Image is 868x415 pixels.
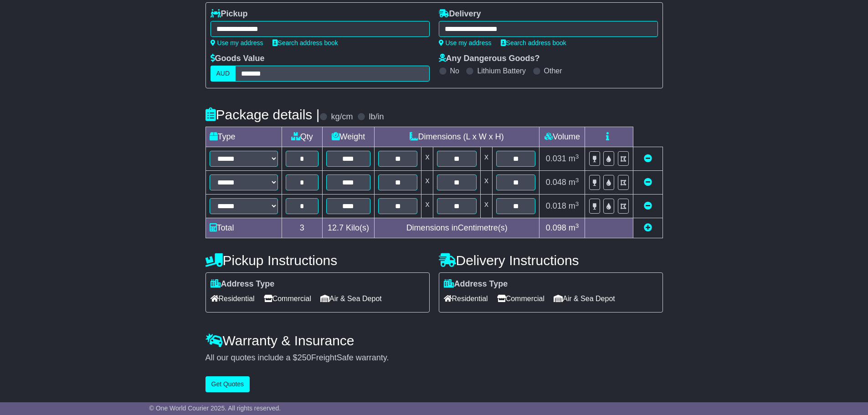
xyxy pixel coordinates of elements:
td: Qty [282,127,322,147]
td: x [480,171,492,195]
td: x [421,147,433,171]
label: Pickup [211,9,248,19]
span: 0.018 [546,201,566,210]
a: Use my address [211,39,263,46]
span: 0.031 [546,154,566,163]
a: Remove this item [644,154,652,163]
a: Remove this item [644,201,652,210]
a: Search address book [272,39,338,46]
span: m [569,223,579,232]
label: kg/cm [331,112,353,122]
sup: 3 [575,222,579,229]
a: Use my address [439,39,492,46]
span: Air & Sea Depot [320,292,382,306]
span: Air & Sea Depot [554,292,615,306]
label: No [450,67,459,75]
td: Volume [539,127,585,147]
span: 12.7 [328,223,344,232]
sup: 3 [575,177,579,184]
td: 3 [282,218,322,238]
h4: Pickup Instructions [205,253,430,268]
label: lb/in [369,112,384,122]
div: All our quotes include a $ FreightSafe warranty. [205,353,663,363]
a: Add new item [644,223,652,232]
span: 0.098 [546,223,566,232]
label: Address Type [444,279,508,289]
span: m [569,154,579,163]
span: 250 [298,353,311,362]
span: m [569,178,579,187]
td: x [480,195,492,218]
label: Goods Value [211,54,265,64]
span: m [569,201,579,210]
label: AUD [211,66,236,82]
label: Delivery [439,9,481,19]
td: Kilo(s) [322,218,374,238]
span: Commercial [497,292,544,306]
span: Commercial [264,292,311,306]
td: x [421,195,433,218]
td: Type [205,127,282,147]
td: Weight [322,127,374,147]
a: Search address book [501,39,566,46]
label: Other [544,67,562,75]
button: Get Quotes [205,376,250,392]
label: Any Dangerous Goods? [439,54,540,64]
span: Residential [444,292,488,306]
td: x [421,171,433,195]
h4: Warranty & Insurance [205,333,663,348]
a: Remove this item [644,178,652,187]
span: © One World Courier 2025. All rights reserved. [149,405,281,412]
span: 0.048 [546,178,566,187]
td: x [480,147,492,171]
label: Lithium Battery [477,67,526,75]
label: Address Type [211,279,275,289]
td: Dimensions (L x W x H) [374,127,539,147]
td: Total [205,218,282,238]
td: Dimensions in Centimetre(s) [374,218,539,238]
span: Residential [211,292,255,306]
sup: 3 [575,200,579,207]
h4: Package details | [205,107,320,122]
h4: Delivery Instructions [439,253,663,268]
sup: 3 [575,153,579,160]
